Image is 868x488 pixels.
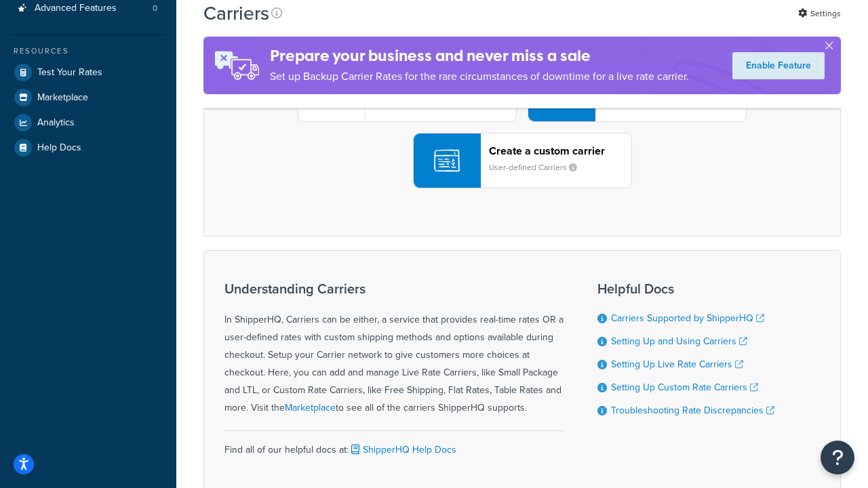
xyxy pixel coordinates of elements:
a: Marketplace [10,85,166,110]
a: Help Docs [10,136,166,160]
h3: Understanding Carriers [224,281,564,296]
button: Open Resource Center [821,441,854,474]
a: Setting Up and Using Carriers [611,334,747,348]
div: In ShipperHQ, Carriers can be either, a service that provides real-time rates OR a user-defined r... [224,281,564,417]
img: icon-carrier-custom-c93b8a24.svg [434,148,460,174]
div: Find all of our helpful docs at: [224,430,564,459]
span: Marketplace [37,92,88,104]
a: Troubleshooting Rate Discrepancies [611,403,774,418]
span: Test Your Rates [37,67,102,79]
a: Setting Up Live Rate Carriers [611,357,743,371]
div: Resources [10,45,166,57]
a: Test Your Rates [10,60,166,85]
img: ad-rules-rateshop-fe6ec290ccb7230408bd80ed9643f0289d75e0ffd9eb532fc0e269fcd187b520.png [203,37,270,94]
span: Advanced Features [35,3,117,14]
a: Settings [798,4,841,23]
p: Set up Backup Carrier Rates for the rare circumstances of downtime for a live rate carrier. [270,67,689,86]
a: Marketplace [285,401,336,415]
header: Create a custom carrier [489,144,631,157]
button: Create a custom carrierUser-defined Carriers [413,133,632,188]
h4: Prepare your business and never miss a sale [270,45,689,67]
a: Setting Up Custom Rate Carriers [611,380,758,394]
a: Enable Feature [732,52,825,79]
a: Analytics [10,110,166,135]
span: Help Docs [37,142,81,154]
small: User-defined Carriers [489,161,588,174]
a: Carriers Supported by ShipperHQ [611,311,764,325]
span: 0 [153,3,157,14]
span: Analytics [37,117,75,129]
a: ShipperHQ Help Docs [349,443,456,457]
h3: Helpful Docs [597,281,774,296]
